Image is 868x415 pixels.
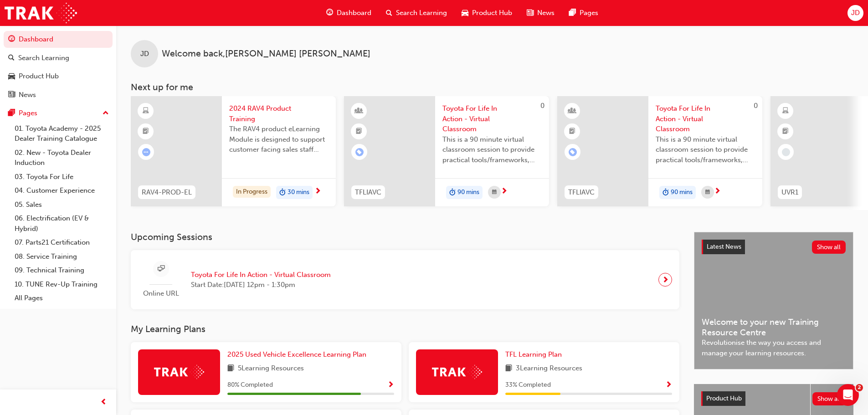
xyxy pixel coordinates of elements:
h3: Next up for me [116,82,868,92]
span: duration-icon [449,187,456,199]
span: next-icon [501,188,508,196]
span: car-icon [8,72,15,81]
div: Search Learning [18,53,69,63]
img: Trak [432,365,482,379]
img: Trak [154,365,204,379]
span: Latest News [707,243,741,251]
span: Start Date: [DATE] 12pm - 1:30pm [191,280,331,290]
span: booktick-icon [143,126,149,138]
span: Toyota For Life In Action - Virtual Classroom [191,270,331,280]
a: RAV4-PROD-EL2024 RAV4 Product TrainingThe RAV4 product eLearning Module is designed to support cu... [131,96,336,206]
span: TFLIAVC [568,187,595,198]
a: 08. Service Training [11,250,113,264]
a: news-iconNews [519,4,562,22]
a: 01. Toyota Academy - 2025 Dealer Training Catalogue [11,122,113,146]
span: 30 mins [288,187,309,198]
a: 09. Technical Training [11,263,113,277]
span: JD [851,8,860,18]
span: Product Hub [472,8,512,18]
span: duration-icon [663,187,669,199]
span: news-icon [8,91,15,99]
button: Show all [812,241,846,254]
a: Online URLToyota For Life In Action - Virtual ClassroomStart Date:[DATE] 12pm - 1:30pm [138,257,672,302]
a: guage-iconDashboard [319,4,379,22]
span: next-icon [662,273,669,286]
span: Online URL [138,288,184,299]
span: learningRecordVerb_ATTEMPT-icon [142,148,150,156]
span: 80 % Completed [227,380,273,390]
span: 33 % Completed [505,380,551,390]
span: Welcome back , [PERSON_NAME] [PERSON_NAME] [162,49,370,59]
a: Search Learning [4,50,113,67]
iframe: Intercom live chat [837,384,859,406]
span: car-icon [462,7,468,19]
span: news-icon [527,7,534,19]
a: Trak [5,3,77,23]
span: pages-icon [8,109,15,118]
div: Pages [19,108,37,118]
div: Product Hub [19,71,59,82]
span: 2 [856,384,863,391]
a: Latest NewsShow all [702,240,846,254]
span: 2025 Used Vehicle Excellence Learning Plan [227,350,366,359]
span: duration-icon [279,187,286,199]
a: pages-iconPages [562,4,606,22]
span: calendar-icon [705,187,710,198]
span: booktick-icon [356,126,362,138]
h3: Upcoming Sessions [131,232,679,242]
a: 04. Customer Experience [11,184,113,198]
button: Show Progress [387,379,394,391]
a: TFL Learning Plan [505,349,565,360]
span: Revolutionise the way you access and manage your learning resources. [702,338,846,358]
div: News [19,90,36,100]
span: pages-icon [569,7,576,19]
span: JD [140,49,149,59]
span: Search Learning [396,8,447,18]
span: TFL Learning Plan [505,350,562,359]
span: learningRecordVerb_NONE-icon [782,148,790,156]
span: learningResourceType_ELEARNING-icon [143,105,149,117]
a: 0TFLIAVCToyota For Life In Action - Virtual ClassroomThis is a 90 minute virtual classroom sessio... [557,96,762,206]
span: This is a 90 minute virtual classroom session to provide practical tools/frameworks, behaviours a... [656,134,755,165]
a: News [4,87,113,103]
span: UVR1 [781,187,798,198]
a: search-iconSearch Learning [379,4,454,22]
span: next-icon [314,188,321,196]
span: Pages [580,8,598,18]
span: The RAV4 product eLearning Module is designed to support customer facing sales staff with introdu... [229,124,329,155]
span: booktick-icon [782,126,789,138]
a: 05. Sales [11,198,113,212]
span: 5 Learning Resources [238,363,304,374]
a: 07. Parts21 Certification [11,236,113,250]
span: learningResourceType_INSTRUCTOR_LED-icon [569,105,575,117]
span: learningResourceType_ELEARNING-icon [782,105,789,117]
a: 0TFLIAVCToyota For Life In Action - Virtual ClassroomThis is a 90 minute virtual classroom sessio... [344,96,549,206]
button: Show all [812,392,847,405]
span: RAV4-PROD-EL [142,187,192,198]
a: 10. TUNE Rev-Up Training [11,277,113,292]
span: next-icon [714,188,721,196]
a: 2025 Used Vehicle Excellence Learning Plan [227,349,370,360]
button: Pages [4,105,113,122]
span: Welcome to your new Training Resource Centre [702,317,846,338]
h3: My Learning Plans [131,324,679,334]
a: Product HubShow all [701,391,846,406]
span: calendar-icon [492,187,497,198]
span: 3 Learning Resources [516,363,582,374]
span: learningRecordVerb_ENROLL-icon [569,148,577,156]
span: This is a 90 minute virtual classroom session to provide practical tools/frameworks, behaviours a... [442,134,542,165]
span: Toyota For Life In Action - Virtual Classroom [656,103,755,134]
span: up-icon [103,108,109,119]
span: search-icon [8,54,15,62]
a: car-iconProduct Hub [454,4,519,22]
span: 0 [754,102,758,110]
a: Latest NewsShow allWelcome to your new Training Resource CentreRevolutionise the way you access a... [694,232,853,369]
a: Product Hub [4,68,113,85]
span: Show Progress [387,381,394,389]
span: TFLIAVC [355,187,381,198]
button: Show Progress [665,379,672,391]
span: learningRecordVerb_ENROLL-icon [355,148,364,156]
span: Show Progress [665,381,672,389]
span: sessionType_ONLINE_URL-icon [158,263,164,275]
a: 02. New - Toyota Dealer Induction [11,146,113,170]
